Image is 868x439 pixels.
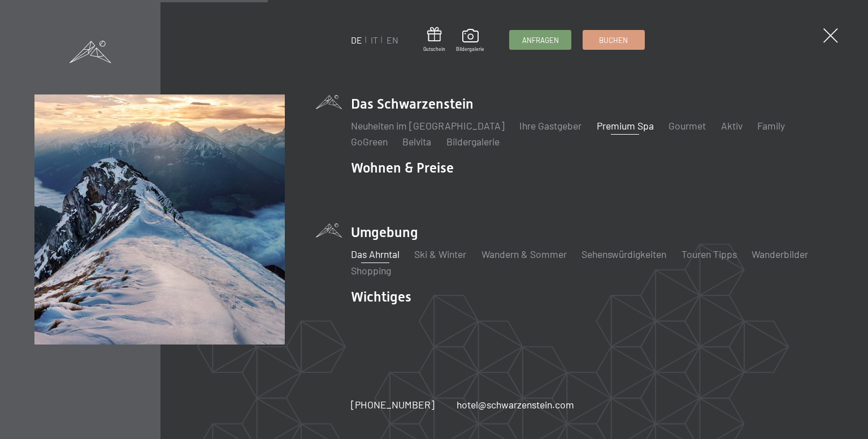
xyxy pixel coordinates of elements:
a: Buchen [583,31,644,49]
span: Anfragen [522,35,559,45]
a: Sehenswürdigkeiten [581,248,666,260]
a: Shopping [351,264,391,277]
a: Premium Spa [597,119,654,132]
a: Anfragen [510,31,571,49]
span: Buchen [599,35,628,45]
a: Gutschein [423,27,445,53]
a: Das Ahrntal [351,248,400,260]
a: Belvita [402,135,431,148]
a: Ski & Winter [414,248,466,260]
a: Neuheiten im [GEOGRAPHIC_DATA] [351,119,505,132]
a: Aktiv [721,119,743,132]
a: GoGreen [351,135,388,148]
span: Bildergalerie [456,46,484,53]
a: IT [371,35,378,45]
a: Bildergalerie [456,29,484,53]
a: Wanderbilder [752,248,808,260]
a: EN [387,35,398,45]
a: Ihre Gastgeber [519,119,581,132]
a: DE [351,35,362,45]
a: [PHONE_NUMBER] [351,398,435,412]
a: Family [757,119,785,132]
a: Wandern & Sommer [481,248,567,260]
a: hotel@schwarzenstein.com [457,398,574,412]
span: Gutschein [423,46,445,53]
a: Touren Tipps [682,248,737,260]
a: Gourmet [669,119,706,132]
a: Bildergalerie [446,135,500,148]
span: [PHONE_NUMBER] [351,398,435,411]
